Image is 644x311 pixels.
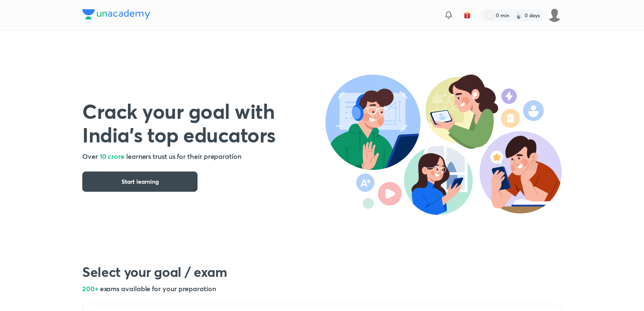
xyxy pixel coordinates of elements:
[82,151,325,161] h5: Over learners trust us for their preparation
[82,172,198,192] button: Start learning
[100,284,216,293] span: exams available for your preparation
[82,284,562,294] h5: 200+
[325,75,562,215] img: header
[100,152,124,161] span: 10 crore
[82,9,150,21] a: Company Logo
[514,11,523,19] img: streak
[82,99,325,146] h1: Crack your goal with India’s top educators
[82,9,150,19] img: Company Logo
[122,177,159,186] span: Start learning
[547,8,562,22] img: Amrendra sharma
[82,263,562,280] h2: Select your goal / exam
[460,8,474,22] button: avatar
[463,11,471,19] img: avatar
